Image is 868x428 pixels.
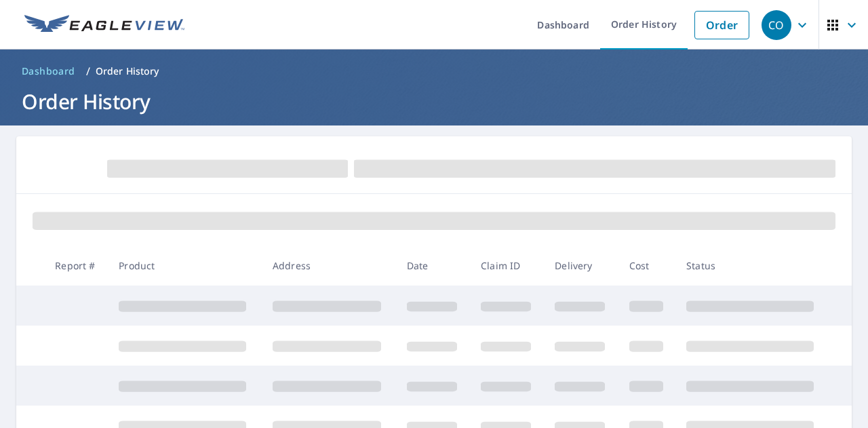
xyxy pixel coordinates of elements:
[16,87,852,115] h1: Order History
[762,10,791,40] div: CO
[24,15,184,35] img: EV Logo
[675,246,829,286] th: Status
[694,11,749,39] a: Order
[96,64,159,78] p: Order History
[16,60,81,82] a: Dashboard
[22,64,75,78] span: Dashboard
[16,60,852,82] nav: breadcrumb
[396,246,470,286] th: Date
[544,246,618,286] th: Delivery
[618,246,676,286] th: Cost
[262,246,396,286] th: Address
[44,246,108,286] th: Report #
[108,246,262,286] th: Product
[470,246,544,286] th: Claim ID
[86,63,90,79] li: /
